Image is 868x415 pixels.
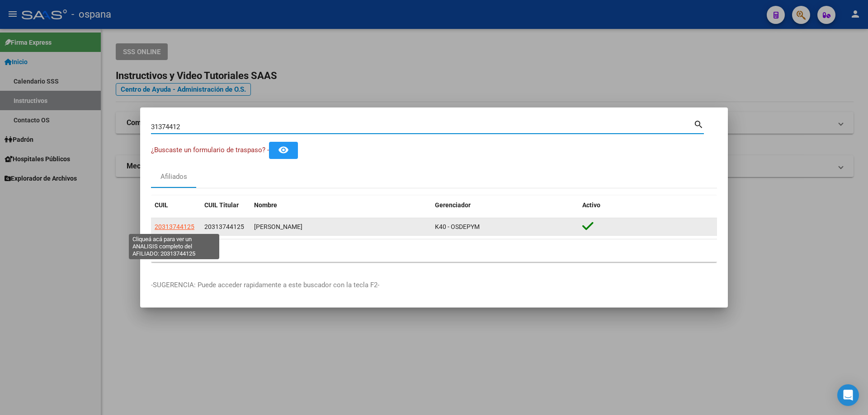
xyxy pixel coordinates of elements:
div: [PERSON_NAME] [254,222,428,232]
span: K40 - OSDEPYM [435,223,480,230]
span: CUIL [155,201,168,209]
span: 20313744125 [204,223,244,230]
span: Activo [582,201,600,209]
span: ¿Buscaste un formulario de traspaso? - [151,146,269,154]
div: Afiliados [160,172,187,182]
div: Open Intercom Messenger [837,384,859,406]
div: 1 total [151,239,717,262]
datatable-header-cell: Gerenciador [431,196,579,215]
mat-icon: remove_red_eye [278,145,289,155]
datatable-header-cell: CUIL [151,196,201,215]
span: Gerenciador [435,201,471,209]
p: -SUGERENCIA: Puede acceder rapidamente a este buscador con la tecla F2- [151,280,717,290]
datatable-header-cell: Activo [579,196,717,215]
datatable-header-cell: CUIL Titular [201,196,250,215]
span: CUIL Titular [204,201,239,209]
span: Nombre [254,201,277,209]
span: 20313744125 [155,223,194,230]
mat-icon: search [693,118,704,129]
datatable-header-cell: Nombre [250,196,431,215]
